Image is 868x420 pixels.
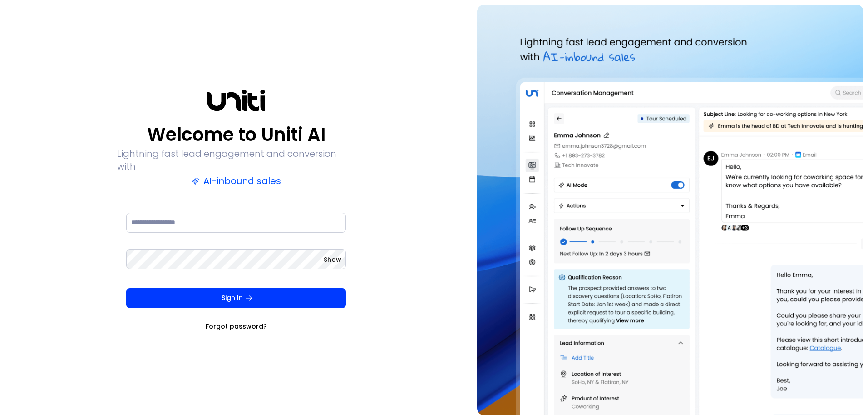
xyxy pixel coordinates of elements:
p: Lightning fast lead engagement and conversion with [117,147,355,173]
button: Show [324,255,341,264]
p: AI-inbound sales [192,175,281,187]
img: auth-hero.png [477,5,863,415]
p: Welcome to Uniti AI [147,124,325,145]
button: Sign In [126,288,346,308]
a: Forgot password? [206,322,267,331]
